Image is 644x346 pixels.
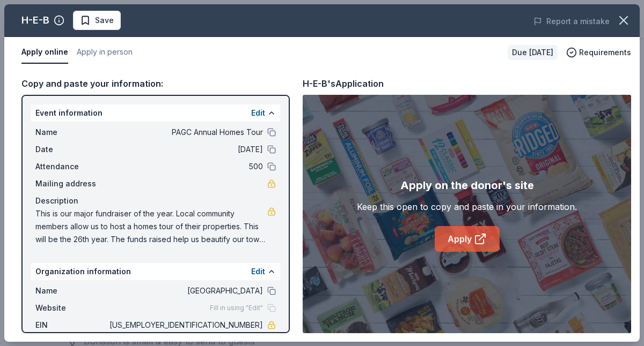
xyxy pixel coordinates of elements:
[435,226,500,252] a: Apply
[107,126,263,139] span: PAGC Annual Homes Tour
[35,126,107,139] span: Name
[21,77,290,91] div: Copy and paste your information:
[35,177,107,190] span: Mailing address
[35,319,107,332] span: EIN
[35,302,107,314] span: Website
[35,160,107,173] span: Attendance
[357,200,577,213] div: Keep this open to copy and paste in your information.
[303,77,384,91] div: H-E-B's Application
[77,41,133,64] button: Apply in person
[21,12,49,29] div: H-E-B
[579,46,631,59] span: Requirements
[566,46,631,59] button: Requirements
[35,284,107,297] span: Name
[400,177,534,194] div: Apply on the donor's site
[508,45,558,60] div: Due [DATE]
[73,11,121,30] button: Save
[31,104,280,122] div: Event information
[95,14,114,27] span: Save
[35,143,107,156] span: Date
[31,263,280,280] div: Organization information
[35,207,267,246] span: This is our major fundraiser of the year. Local community members allow us to host a homes tour o...
[251,265,265,278] button: Edit
[107,143,263,156] span: [DATE]
[533,15,610,28] button: Report a mistake
[251,107,265,119] button: Edit
[107,160,263,173] span: 500
[107,319,263,332] span: [US_EMPLOYER_IDENTIFICATION_NUMBER]
[210,304,263,312] span: Fill in using "Edit"
[21,41,68,64] button: Apply online
[35,194,276,207] div: Description
[107,284,263,297] span: [GEOGRAPHIC_DATA]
